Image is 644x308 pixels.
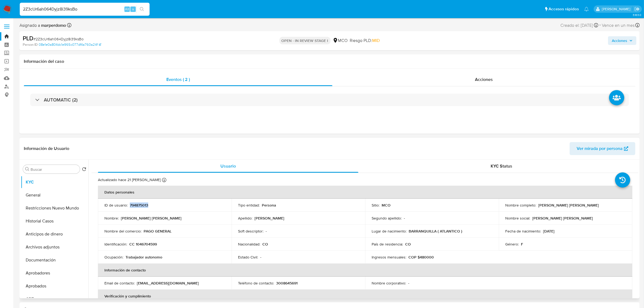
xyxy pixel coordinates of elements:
[31,167,78,172] input: Buscar
[40,22,66,28] b: marperdomo
[21,267,88,280] button: Aprobadores
[44,97,78,103] h3: AUTOMATIC (2)
[532,216,593,221] p: [PERSON_NAME] [PERSON_NAME]
[382,203,391,208] p: MCO
[132,6,134,12] span: s
[126,255,162,260] p: Trabajador autonomo
[372,216,402,221] p: Segundo apellido :
[21,189,88,202] button: General
[220,163,236,169] span: Usuario
[350,38,380,44] span: Riesgo PLD:
[121,216,181,221] p: [PERSON_NAME] [PERSON_NAME]
[24,146,69,151] h1: Información de Usuario
[98,264,632,277] th: Información de contacto
[409,229,462,234] p: BARRANQUILLA ( ATLANTICO )
[21,228,88,241] button: Anticipos de dinero
[98,177,161,182] p: Actualizado hace 21 [PERSON_NAME]
[136,5,147,13] button: search-icon
[30,94,629,106] div: AUTOMATIC (2)
[404,216,405,221] p: -
[372,37,380,44] span: MID
[144,229,171,234] p: PAGO GENERAL
[137,281,199,286] p: [EMAIL_ADDRESS][DOMAIN_NAME]
[238,255,258,260] p: Estado Civil :
[408,281,409,286] p: -
[238,203,260,208] p: Tipo entidad :
[505,203,536,208] p: Nombre completo :
[505,216,530,221] p: Nombre social :
[129,242,157,247] p: CC 1046704599
[104,203,128,208] p: ID de usuario :
[584,7,589,11] a: Notificaciones
[602,22,635,28] span: Vence en un mes
[104,216,119,221] p: Nombre :
[238,229,263,234] p: Soft descriptor :
[104,242,127,247] p: Identificación :
[372,242,403,247] p: País de residencia :
[279,37,331,44] p: OPEN - IN REVIEW STAGE I
[538,203,599,208] p: [PERSON_NAME] [PERSON_NAME]
[166,76,190,83] span: Eventos ( 2 )
[238,216,252,221] p: Apellido :
[23,42,38,47] b: Person ID
[21,202,88,215] button: Restricciones Nuevo Mundo
[125,6,129,12] span: Alt
[372,281,406,286] p: Nombre corporativo :
[34,36,84,42] span: # 2Z3cUr6ah064Dyjz8i39ksBo
[577,142,623,155] span: Ver mirada por persona
[255,216,284,221] p: [PERSON_NAME]
[599,22,601,29] span: -
[608,36,636,45] button: Acciones
[372,255,406,260] p: Ingresos mensuales :
[634,6,640,12] a: Salir
[104,281,135,286] p: Email de contacto :
[262,203,276,208] p: Persona
[266,229,267,234] p: -
[130,203,148,208] p: 794875013
[491,163,513,169] span: KYC Status
[98,186,632,199] th: Datos personales
[262,242,268,247] p: CO
[21,293,88,306] button: CBT
[549,6,579,12] span: Accesos rápidos
[21,176,88,189] button: KYC
[260,255,261,260] p: -
[25,167,29,171] button: Buscar
[104,255,123,260] p: Ocupación :
[39,42,101,47] a: 08e1e0a804dc1e965c077df4a760a24f
[521,242,523,247] p: F
[24,59,635,64] h1: Información del caso
[372,229,407,234] p: Lugar de nacimiento :
[543,229,554,234] p: [DATE]
[276,281,298,286] p: 3008645691
[104,229,141,234] p: Nombre del comercio :
[19,22,66,28] span: Asignado a
[23,34,34,42] b: PLD
[333,38,348,44] div: MCO
[82,167,86,173] button: Volver al orden por defecto
[20,6,150,13] input: Buscar usuario o caso...
[238,242,260,247] p: Nacionalidad :
[98,290,632,303] th: Verificación y cumplimiento
[475,76,493,83] span: Acciones
[602,6,632,12] p: marcela.perdomo@mercadolibre.com.co
[612,36,627,45] span: Acciones
[408,255,434,260] p: COP $480000
[560,22,598,29] div: Creado el: [DATE]
[21,241,88,254] button: Archivos adjuntos
[238,281,274,286] p: Teléfono de contacto :
[21,254,88,267] button: Documentación
[372,203,379,208] p: Sitio :
[570,142,635,155] button: Ver mirada por persona
[21,215,88,228] button: Historial Casos
[505,229,541,234] p: Fecha de nacimiento :
[505,242,519,247] p: Género :
[405,242,411,247] p: CO
[21,280,88,293] button: Aprobados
